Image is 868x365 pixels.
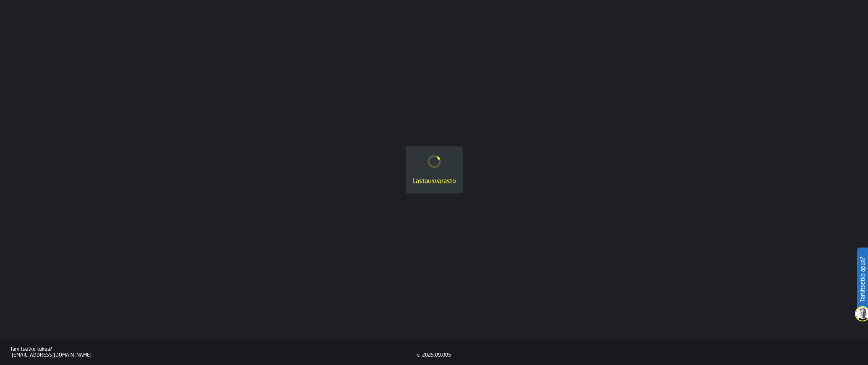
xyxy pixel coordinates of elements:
div: Tarvitsetko tukea? [10,347,417,352]
a: Tarvitsetko tukea?[EMAIL_ADDRESS][DOMAIN_NAME] [10,347,417,358]
div: [EMAIL_ADDRESS][DOMAIN_NAME] [12,352,417,358]
div: 2025.09.005 [422,352,451,358]
div: Lastausvarasto [412,177,456,187]
div: v. [417,352,420,358]
label: Tarvitsetko apua? [858,248,867,310]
